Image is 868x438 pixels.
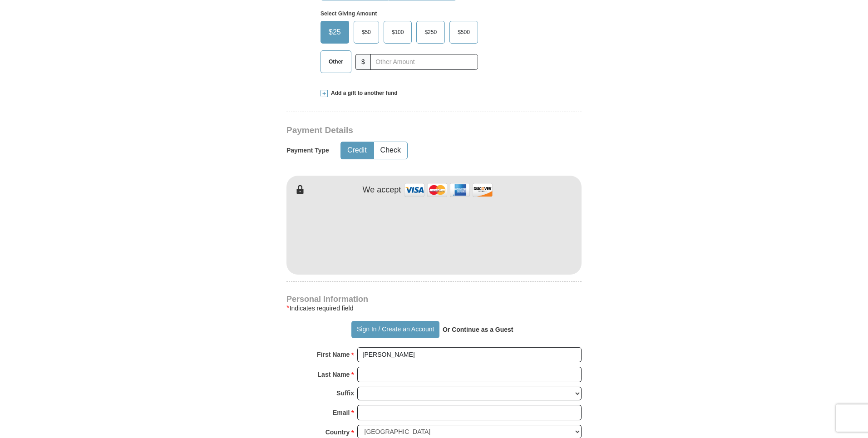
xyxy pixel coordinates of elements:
button: Credit [341,142,373,159]
button: Sign In / Create an Account [351,321,439,338]
div: Indicates required field [286,303,582,314]
strong: Or Continue as a Guest [443,326,513,333]
span: $250 [420,25,441,39]
strong: Last Name [318,368,350,381]
strong: Select Giving Amount [321,10,377,17]
img: credit cards accepted [403,180,494,200]
h5: Payment Type [286,147,329,154]
h3: Payment Details [286,125,518,136]
strong: Suffix [336,387,354,399]
span: $50 [357,25,375,39]
button: Check [374,142,407,159]
span: $ [355,54,371,70]
h4: We accept [363,185,401,195]
span: Other [324,55,348,69]
strong: Email [333,406,350,419]
span: $100 [387,25,409,39]
span: $25 [324,25,345,39]
input: Other Amount [370,54,478,70]
span: Add a gift to another fund [328,89,398,97]
span: $500 [453,25,474,39]
strong: First Name [317,348,350,361]
h4: Personal Information [286,295,582,303]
